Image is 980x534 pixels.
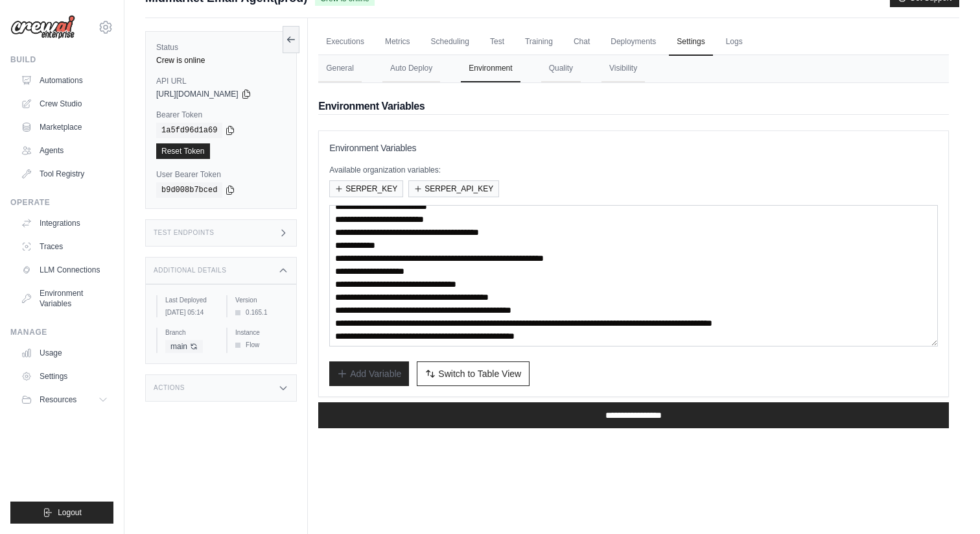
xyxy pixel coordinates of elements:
[16,366,113,387] a: Settings
[318,55,949,82] nav: Tabs
[10,15,75,40] img: Logo
[156,110,286,120] label: Bearer Token
[438,367,521,380] span: Switch to Table View
[566,29,598,56] a: Chat
[165,328,216,337] label: Branch
[156,123,222,138] code: 1a5fd96d1a69
[156,42,286,53] label: Status
[156,76,286,86] label: API URL
[10,55,113,65] div: Build
[718,29,751,56] a: Logs
[318,29,372,56] a: Executions
[16,140,113,161] a: Agents
[10,197,113,208] div: Operate
[10,327,113,337] div: Manage
[16,93,113,114] a: Crew Studio
[318,55,362,82] button: General
[235,308,286,317] div: 0.165.1
[16,389,113,410] button: Resources
[603,29,664,56] a: Deployments
[16,70,113,91] a: Automations
[154,384,185,392] h3: Actions
[377,29,418,56] a: Metrics
[16,283,113,314] a: Environment Variables
[156,169,286,180] label: User Bearer Token
[329,141,938,154] h3: Environment Variables
[669,29,712,56] a: Settings
[156,143,210,159] a: Reset Token
[329,361,409,386] button: Add Variable
[16,213,113,234] a: Integrations
[408,180,499,197] button: SERPER_API_KEY
[58,507,82,518] span: Logout
[156,89,239,99] span: [URL][DOMAIN_NAME]
[156,182,222,198] code: b9d008b7bced
[329,165,938,175] p: Available organization variables:
[235,340,286,350] div: Flow
[382,55,440,82] button: Auto Deploy
[16,343,113,363] a: Usage
[16,117,113,138] a: Marketplace
[417,361,530,386] button: Switch to Table View
[10,502,113,524] button: Logout
[165,309,204,316] time: August 27, 2025 at 05:14 IST
[517,29,561,56] a: Training
[40,394,76,405] span: Resources
[235,295,286,305] label: Version
[235,328,286,337] label: Instance
[16,260,113,280] a: LLM Connections
[154,229,215,237] h3: Test Endpoints
[318,99,949,114] h2: Environment Variables
[423,29,477,56] a: Scheduling
[165,340,203,353] span: main
[154,267,226,274] h3: Additional Details
[329,180,403,197] button: SERPER_KEY
[16,164,113,184] a: Tool Registry
[16,236,113,257] a: Traces
[601,55,645,82] button: Visibility
[461,55,520,82] button: Environment
[165,295,216,305] label: Last Deployed
[541,55,581,82] button: Quality
[156,55,286,66] div: Crew is online
[482,29,512,56] a: Test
